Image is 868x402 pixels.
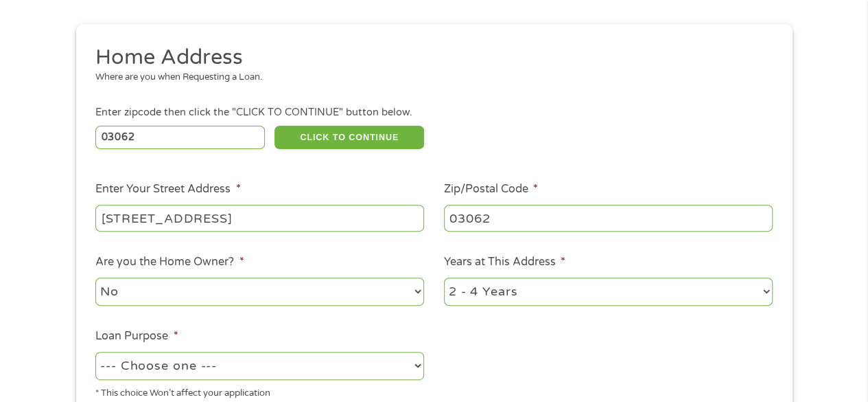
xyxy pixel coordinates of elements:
[274,126,424,149] button: CLICK TO CONTINUE
[95,44,762,71] h2: Home Address
[95,182,240,197] label: Enter Your Street Address
[95,329,178,344] label: Loan Purpose
[95,255,244,269] label: Are you the Home Owner?
[95,105,772,120] div: Enter zipcode then click the "CLICK TO CONTINUE" button below.
[95,126,265,149] input: Enter Zipcode (e.g 01510)
[444,182,538,197] label: Zip/Postal Code
[444,255,565,269] label: Years at This Address
[95,71,762,85] div: Where are you when Requesting a Loan.
[95,382,424,401] div: * This choice Won’t affect your application
[95,205,424,231] input: 1 Main Street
